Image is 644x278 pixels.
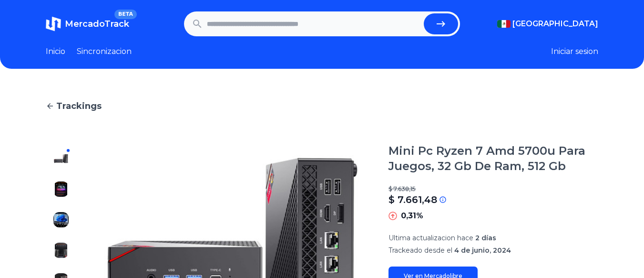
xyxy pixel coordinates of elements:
[56,99,102,113] span: Trackings
[114,10,137,19] span: BETA
[53,151,69,166] img: Mini Pc Ryzen 7 Amd 5700u Para Juegos, 32 Gb De Ram, 512 Gb
[65,19,129,29] span: MercadoTrack
[46,99,598,113] a: Trackings
[46,46,65,57] a: Inicio
[77,46,132,57] a: Sincronizacion
[53,182,69,197] img: Mini Pc Ryzen 7 Amd 5700u Para Juegos, 32 Gb De Ram, 512 Gb
[388,246,452,255] span: Trackeado desde el
[53,243,69,258] img: Mini Pc Ryzen 7 Amd 5700u Para Juegos, 32 Gb De Ram, 512 Gb
[454,246,511,255] span: 4 de junio, 2024
[497,20,511,28] img: Mexico
[512,18,598,30] span: [GEOGRAPHIC_DATA]
[475,234,496,242] span: 2 días
[401,210,423,222] p: 0,31%
[388,185,598,193] p: $ 7.638,15
[46,16,129,32] a: MercadoTrackBETA
[388,234,473,242] span: Ultima actualizacion hace
[388,143,598,174] h1: Mini Pc Ryzen 7 Amd 5700u Para Juegos, 32 Gb De Ram, 512 Gb
[551,46,598,57] button: Iniciar sesion
[46,16,61,32] img: MercadoTrack
[497,18,598,30] button: [GEOGRAPHIC_DATA]
[388,193,437,206] p: $ 7.661,48
[53,212,69,227] img: Mini Pc Ryzen 7 Amd 5700u Para Juegos, 32 Gb De Ram, 512 Gb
